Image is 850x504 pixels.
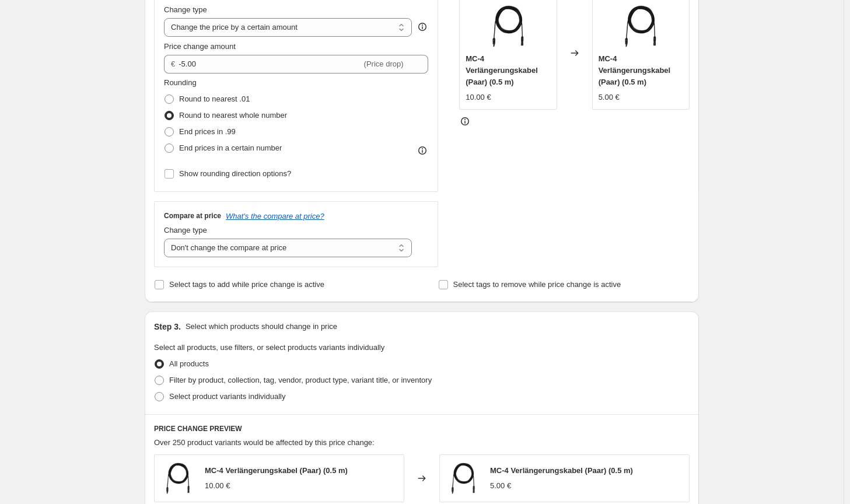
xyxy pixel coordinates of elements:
[599,54,671,86] span: MC-4 Verlängerungskabel (Paar) (0.5 m)
[466,92,491,103] div: 10.00 €
[364,60,404,68] span: (Price drop)
[205,480,230,492] div: 10.00 €
[154,343,384,352] span: Select all products, use filters, or select products variants individually
[485,3,531,50] img: kabel.3_1_80x.webp
[154,424,690,433] h6: PRICE CHANGE PREVIEW
[169,392,285,401] span: Select product variants individually
[164,211,221,220] h3: Compare at price
[154,438,375,447] span: Over 250 product variants would be affected by this price change:
[599,92,620,103] div: 5.00 €
[205,466,348,475] span: MC-4 Verlängerungskabel (Paar) (0.5 m)
[160,461,195,496] img: kabel.3_1_80x.webp
[466,54,538,86] span: MC-4 Verlängerungskabel (Paar) (0.5 m)
[179,143,282,152] span: End prices in a certain number
[446,461,481,496] img: kabel.3_1_80x.webp
[490,480,511,492] div: 5.00 €
[164,226,207,235] span: Change type
[179,127,236,136] span: End prices in .99
[179,111,287,120] span: Round to nearest whole number
[171,60,175,68] span: €
[453,280,621,289] span: Select tags to remove while price change is active
[186,321,337,332] p: Select which products should change in price
[169,280,324,289] span: Select tags to add while price change is active
[617,3,664,50] img: kabel.3_1_80x.webp
[154,321,181,332] h2: Step 3.
[179,55,361,73] input: -10.00
[169,359,209,368] span: All products
[179,94,250,103] span: Round to nearest .01
[169,376,432,384] span: Filter by product, collection, tag, vendor, product type, variant title, or inventory
[164,5,207,14] span: Change type
[417,21,428,33] div: help
[164,78,197,87] span: Rounding
[226,212,324,220] button: What's the compare at price?
[179,169,291,178] span: Show rounding direction options?
[164,42,236,51] span: Price change amount
[490,466,633,475] span: MC-4 Verlängerungskabel (Paar) (0.5 m)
